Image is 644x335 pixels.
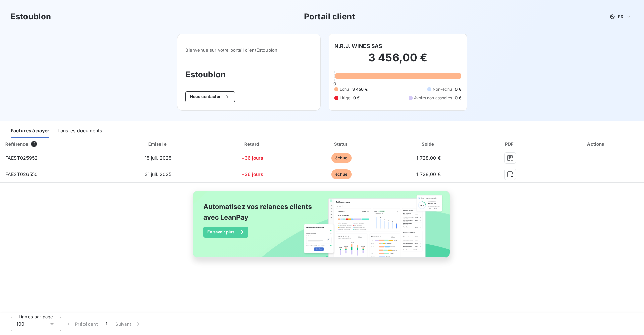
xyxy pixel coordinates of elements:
[334,51,461,71] h2: 3 456,00 €
[352,86,368,92] span: 3 456 €
[340,95,351,101] span: Litige
[102,317,111,331] button: 1
[5,141,28,147] div: Référence
[110,141,206,147] div: Émise le
[299,141,384,147] div: Statut
[31,141,37,147] span: 2
[241,155,263,161] span: +36 jours
[304,11,355,23] h3: Portail client
[333,81,336,86] span: 0
[618,14,623,19] span: FR
[455,86,461,92] span: 0 €
[5,155,38,161] span: FAEST025952
[241,171,263,177] span: +36 jours
[416,171,441,177] span: 1 728,00 €
[145,171,172,177] span: 31 juil. 2025
[331,169,352,179] span: échue
[145,155,171,161] span: 15 juil. 2025
[353,95,360,101] span: 0 €
[57,124,102,138] div: Tous les documents
[185,91,235,102] button: Nous contacter
[387,141,470,147] div: Solde
[416,155,441,161] span: 1 728,00 €
[11,11,51,23] h3: Estoublon
[5,171,38,177] span: FAEST026550
[334,42,382,50] h6: N.R.J. WINES SAS
[61,317,102,331] button: Précédent
[340,86,350,92] span: Échu
[186,187,458,269] img: banner
[433,86,452,92] span: Non-échu
[11,124,49,138] div: Factures à payer
[414,95,452,101] span: Avoirs non associés
[185,69,312,81] h3: Estoublon
[331,153,352,163] span: échue
[111,317,145,331] button: Suivant
[106,321,107,327] span: 1
[209,141,296,147] div: Retard
[185,47,312,53] span: Bienvenue sur votre portail client Estoublon .
[16,321,24,327] span: 100
[473,141,547,147] div: PDF
[550,141,643,147] div: Actions
[455,95,461,101] span: 0 €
